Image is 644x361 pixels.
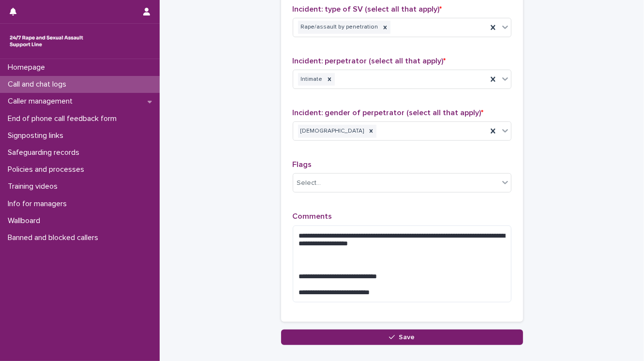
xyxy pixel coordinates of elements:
span: Incident: type of SV (select all that apply) [293,5,442,13]
img: rhQMoQhaT3yELyF149Cw [8,31,85,51]
div: [DEMOGRAPHIC_DATA] [298,125,366,138]
span: Flags [293,161,312,168]
div: Select... [297,178,321,188]
p: Call and chat logs [4,80,74,89]
p: Signposting links [4,131,71,140]
div: Intimate [298,73,324,86]
p: Homepage [4,63,53,72]
p: Info for managers [4,199,75,209]
p: Policies and processes [4,165,92,174]
p: Safeguarding records [4,148,87,157]
p: Caller management [4,97,80,106]
div: Rape/assault by penetration [298,21,380,34]
p: End of phone call feedback form [4,114,124,123]
p: Banned and blocked callers [4,233,106,242]
span: Incident: gender of perpetrator (select all that apply) [293,109,484,117]
p: Wallboard [4,216,48,226]
span: Incident: perpetrator (select all that apply) [293,57,446,65]
span: Save [399,334,415,341]
button: Save [281,330,523,345]
p: Training videos [4,182,65,191]
span: Comments [293,212,332,220]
